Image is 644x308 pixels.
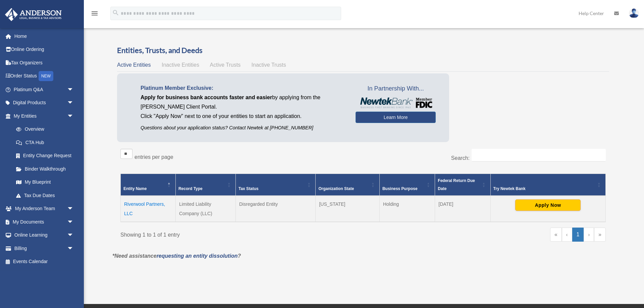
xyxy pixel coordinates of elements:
[9,189,80,202] a: Tax Due Dates
[5,83,84,96] a: Platinum Q&Aarrow_drop_down
[67,229,80,242] span: arrow_drop_down
[318,186,354,191] span: Organization State
[112,9,119,16] i: search
[316,196,379,222] td: [US_STATE]
[141,124,345,132] p: Questions about your application status? Contact Newtek at [PHONE_NUMBER]
[5,229,84,242] a: Online Learningarrow_drop_down
[67,83,80,97] span: arrow_drop_down
[175,196,235,222] td: Limited Liability Company (LLC)
[120,228,358,240] div: Showing 1 to 1 of 1 entry
[5,202,84,215] a: My Anderson Teamarrow_drop_down
[594,228,606,242] a: Last
[117,62,151,68] span: Active Entities
[435,196,490,222] td: [DATE]
[5,43,84,56] a: Online Ordering
[210,62,241,68] span: Active Trusts
[9,176,80,189] a: My Blueprint
[9,162,80,176] a: Binder Walkthrough
[236,196,316,222] td: Disregarded Entity
[67,109,80,123] span: arrow_drop_down
[451,155,470,161] label: Search:
[629,8,639,18] img: User Pic
[5,69,84,83] a: Order StatusNEW
[5,242,84,255] a: Billingarrow_drop_down
[67,96,80,110] span: arrow_drop_down
[178,186,203,191] span: Record Type
[236,174,316,196] th: Tax Status: Activate to sort
[379,196,435,222] td: Holding
[356,83,436,94] span: In Partnership With...
[5,109,80,123] a: My Entitiesarrow_drop_down
[117,45,609,56] h3: Entities, Trusts, and Deeds
[135,154,173,160] label: entries per page
[515,199,581,211] button: Apply Now
[5,255,84,268] a: Events Calendar
[162,62,199,68] span: Inactive Entities
[238,186,259,191] span: Tax Status
[5,215,84,229] a: My Documentsarrow_drop_down
[438,178,475,191] span: Federal Return Due Date
[91,9,99,17] i: menu
[252,62,286,68] span: Inactive Trusts
[382,186,418,191] span: Business Purpose
[9,149,80,163] a: Entity Change Request
[5,96,84,110] a: Digital Productsarrow_drop_down
[157,253,238,259] a: requesting an entity dissolution
[67,202,80,216] span: arrow_drop_down
[39,71,53,81] div: NEW
[490,174,605,196] th: Try Newtek Bank : Activate to sort
[562,228,572,242] a: Previous
[141,83,345,93] p: Platinum Member Exclusive:
[356,112,436,123] a: Learn More
[379,174,435,196] th: Business Purpose: Activate to sort
[9,123,77,136] a: Overview
[67,215,80,229] span: arrow_drop_down
[141,93,345,112] p: by applying from the [PERSON_NAME] Client Portal.
[316,174,379,196] th: Organization State: Activate to sort
[5,56,84,69] a: Tax Organizers
[123,186,147,191] span: Entity Name
[141,95,272,100] span: Apply for business bank accounts faster and easier
[121,196,176,222] td: Riverwool Partners, LLC
[141,112,345,121] p: Click "Apply Now" next to one of your entities to start an application.
[67,242,80,255] span: arrow_drop_down
[3,8,64,21] img: Anderson Advisors Platinum Portal
[175,174,235,196] th: Record Type: Activate to sort
[121,174,176,196] th: Entity Name: Activate to invert sorting
[5,29,84,43] a: Home
[359,98,432,108] img: NewtekBankLogoSM.png
[435,174,490,196] th: Federal Return Due Date: Activate to sort
[584,228,594,242] a: Next
[91,12,99,17] a: menu
[493,185,595,193] div: Try Newtek Bank
[9,136,80,149] a: CTA Hub
[550,228,562,242] a: First
[112,253,241,259] em: *Need assistance ?
[572,228,584,242] a: 1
